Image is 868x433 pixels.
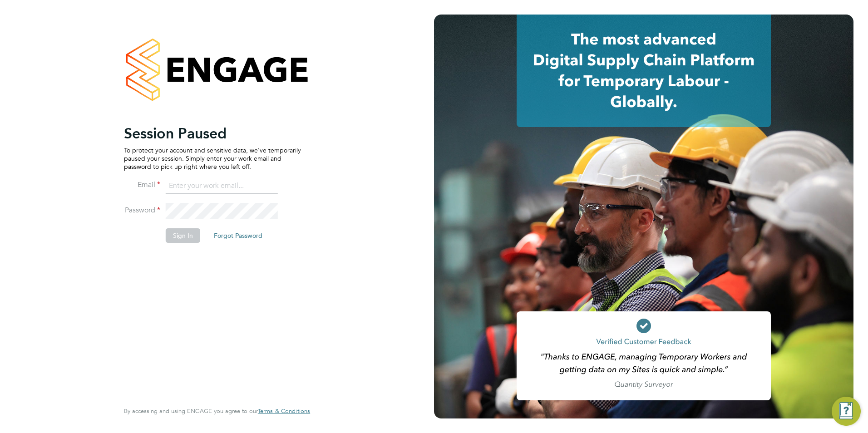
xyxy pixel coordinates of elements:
input: Enter your work email... [166,178,278,194]
label: Password [124,206,160,215]
a: Terms & Conditions [258,408,310,415]
span: By accessing and using ENGAGE you agree to our [124,407,310,415]
button: Forgot Password [207,228,270,243]
button: Sign In [166,228,200,243]
h2: Session Paused [124,124,301,143]
button: Engage Resource Center [832,397,861,426]
p: To protect your account and sensitive data, we've temporarily paused your session. Simply enter y... [124,146,301,171]
label: Email [124,180,160,190]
